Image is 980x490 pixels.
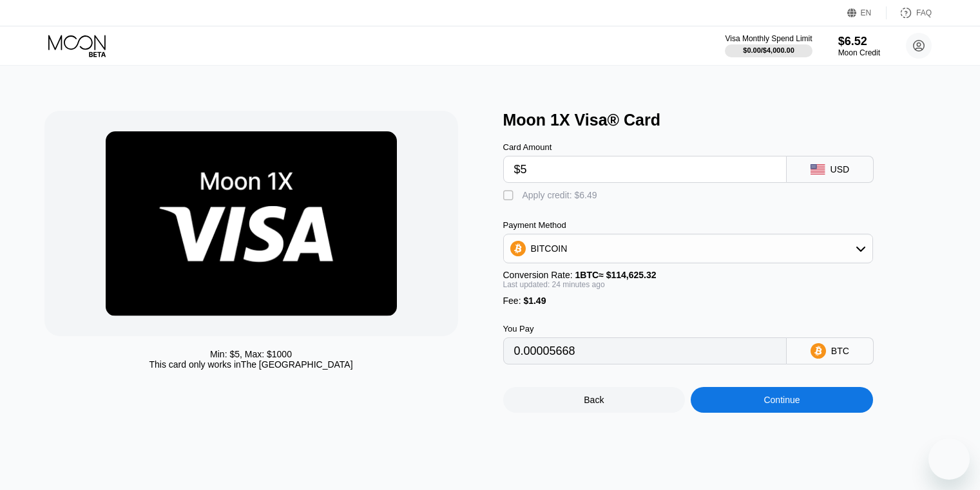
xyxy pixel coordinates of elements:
div: $0.00 / $4,000.00 [743,46,794,54]
div: Apply credit: $6.49 [523,190,597,200]
div: Payment Method [503,220,873,230]
span: 1 BTC ≈ $114,625.32 [575,270,657,280]
div: $6.52 [838,35,880,48]
div: FAQ [887,6,932,19]
div: FAQ [916,8,932,17]
div: Visa Monthly Spend Limit$0.00/$4,000.00 [725,34,812,57]
div: Continue [764,395,800,405]
div: Card Amount [503,142,787,152]
div: Moon 1X Visa® Card [503,111,949,129]
div: You Pay [503,324,787,334]
div: Conversion Rate: [503,270,873,280]
div: BITCOIN [531,243,568,254]
div: Moon Credit [838,48,880,57]
div: EN [847,6,887,19]
div:  [503,189,516,202]
div: Visa Monthly Spend Limit [725,34,812,43]
div: Continue [691,387,873,413]
span: $1.49 [523,296,546,306]
div: Fee : [503,296,873,306]
div: Min: $ 5 , Max: $ 1000 [210,349,292,359]
div: $6.52Moon Credit [838,35,880,57]
div: Last updated: 24 minutes ago [503,280,873,289]
div: BITCOIN [504,236,872,261]
div: Back [503,387,686,413]
div: Back [584,395,604,405]
div: USD [831,164,850,174]
div: This card only works in The [GEOGRAPHIC_DATA] [149,359,352,370]
div: EN [861,8,872,17]
iframe: Button to launch messaging window [928,438,970,480]
div: BTC [831,346,849,356]
input: $0.00 [514,156,776,182]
